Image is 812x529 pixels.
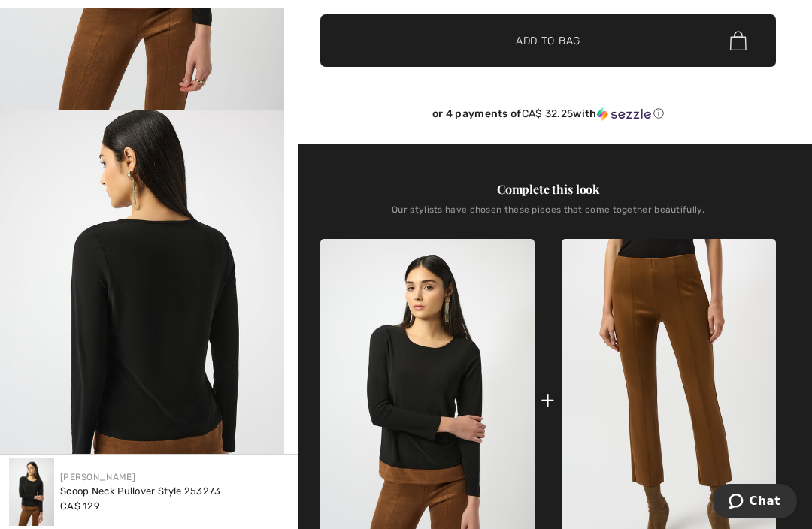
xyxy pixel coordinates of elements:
[522,107,574,120] span: CA$ 32.25
[320,107,776,121] div: or 4 payments of with
[730,31,747,50] img: Bag.svg
[320,204,776,227] div: Our stylists have chosen these pieces that come together beautifully.
[516,33,580,49] span: Add to Bag
[320,107,776,126] div: or 4 payments ofCA$ 32.25withSezzle Click to learn more about Sezzle
[320,180,776,198] div: Complete this look
[60,500,100,512] span: CA$ 129
[597,107,651,121] img: Sezzle
[320,14,776,67] button: Add to Bag
[60,484,221,499] div: Scoop Neck Pullover Style 253273
[9,458,54,526] img: Scoop Neck Pullover Style 253273
[714,484,797,521] iframe: Opens a widget where you can chat to one of our agents
[60,472,135,482] a: [PERSON_NAME]
[541,383,555,417] div: +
